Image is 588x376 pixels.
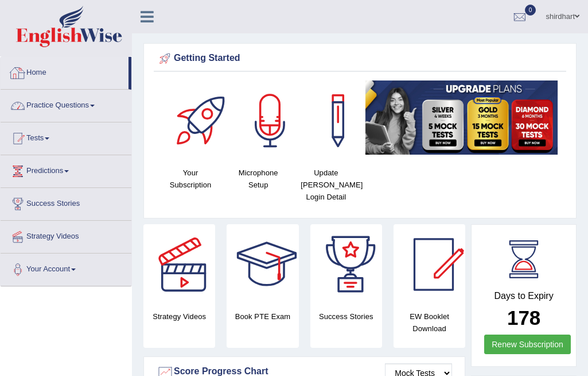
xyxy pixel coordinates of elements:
span: 0 [525,5,536,16]
h4: Your Subscription [162,167,219,191]
h4: Days to Expiry [484,291,563,301]
a: Renew Subscription [484,335,571,354]
h4: EW Booklet Download [394,310,465,335]
a: Home [1,57,128,86]
h4: Book PTE Exam [227,310,298,323]
h4: Success Stories [310,310,382,323]
h4: Strategy Videos [143,310,215,323]
a: Practice Questions [1,90,131,118]
h4: Update [PERSON_NAME] Login Detail [298,167,354,203]
a: Your Account [1,254,131,282]
div: Getting Started [157,50,563,67]
b: 178 [507,306,540,329]
h4: Microphone Setup [230,167,286,191]
a: Tests [1,122,131,151]
a: Success Stories [1,188,131,217]
a: Predictions [1,155,131,184]
a: Strategy Videos [1,221,131,250]
img: small5.jpg [365,80,558,155]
